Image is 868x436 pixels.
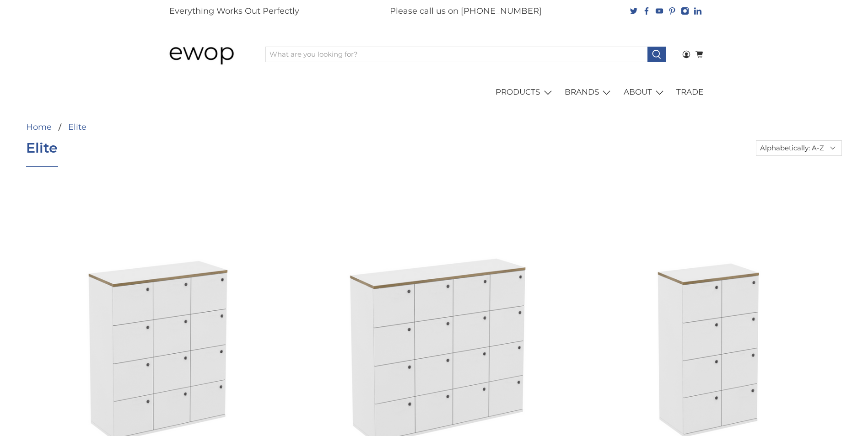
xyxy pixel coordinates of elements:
a: Elite [68,123,86,131]
a: ABOUT [618,80,671,105]
a: BRANDS [560,80,619,105]
nav: breadcrumbs [26,123,347,131]
h1: Elite [26,140,58,156]
a: PRODUCTS [491,80,560,105]
a: Home [26,123,52,131]
a: TRADE [671,80,709,105]
nav: main navigation [160,80,709,105]
p: Please call us on [PHONE_NUMBER] [390,5,542,17]
input: What are you looking for? [265,47,648,62]
p: Everything Works Out Perfectly [169,5,299,17]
